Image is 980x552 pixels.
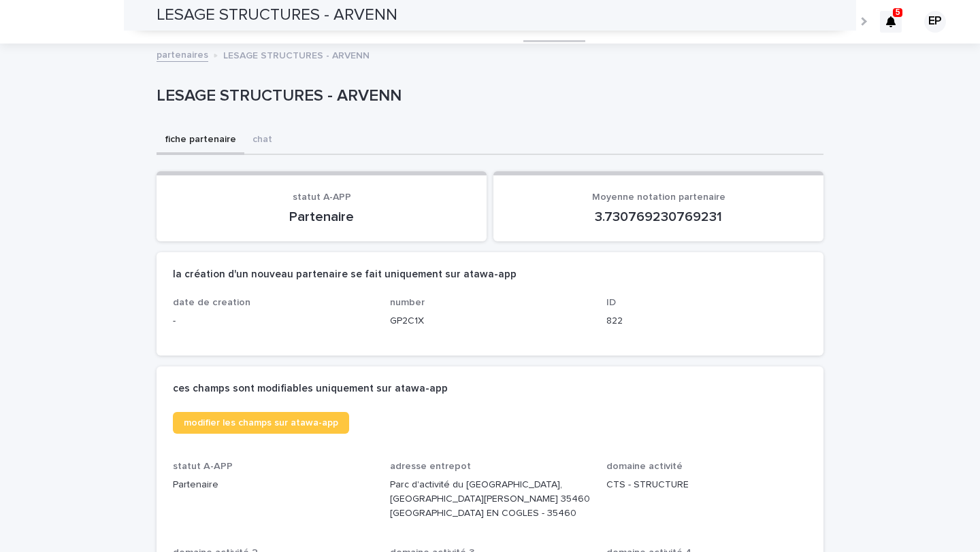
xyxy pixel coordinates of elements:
p: CTS - STRUCTURE [606,478,807,492]
button: chat [244,126,280,155]
p: 5 [896,7,900,17]
p: 3.730769230769231 [510,209,807,225]
p: Partenaire [173,209,470,225]
span: domaine activité [606,462,683,471]
span: statut A-APP [173,462,233,471]
span: number [390,298,425,307]
a: modifier les champs sur atawa-app [173,412,349,434]
img: Ls34BcGeRexTGTNfXpUC [27,8,159,35]
div: 5 [880,11,902,33]
span: statut A-APP [293,192,351,202]
span: adresse entrepot [390,462,471,471]
a: partenaires [157,46,208,62]
p: - [173,314,374,328]
p: Parc d'activité du [GEOGRAPHIC_DATA], [GEOGRAPHIC_DATA][PERSON_NAME] 35460 [GEOGRAPHIC_DATA] EN C... [390,478,591,520]
p: GP2C1X [390,314,591,328]
p: 822 [606,314,807,328]
span: ID [606,298,616,307]
span: Moyenne notation partenaire [592,192,725,202]
h2: la création d'un nouveau partenaire se fait uniquement sur atawa-app [173,269,517,281]
div: EP [924,11,946,33]
p: Partenaire [173,478,374,492]
span: date de creation [173,298,250,307]
button: fiche partenaire [157,126,244,155]
p: LESAGE STRUCTURES - ARVENN [223,47,370,62]
span: modifier les champs sur atawa-app [184,418,338,428]
h2: ces champs sont modifiables uniquement sur atawa-app [173,383,448,395]
p: LESAGE STRUCTURES - ARVENN [157,86,818,106]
